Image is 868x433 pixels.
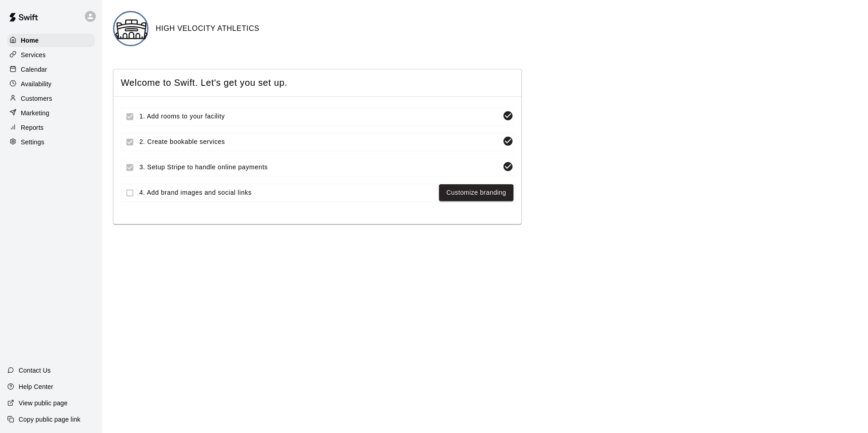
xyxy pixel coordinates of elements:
p: Reports [21,123,44,132]
a: Reports [7,121,95,134]
p: Customers [21,94,52,103]
img: HIGH VELOCITY ATHLETICS logo [114,12,148,46]
p: Services [21,50,46,59]
button: Customize branding [439,184,513,201]
p: Copy public page link [19,415,80,424]
p: Availability [21,79,52,89]
p: Settings [21,138,44,147]
a: Services [7,48,95,62]
span: Welcome to Swift. Let's get you set up. [121,77,514,89]
a: Customize branding [446,187,506,198]
p: Help Center [19,382,53,391]
a: Calendar [7,63,95,76]
p: Marketing [21,108,49,118]
span: 2. Create bookable services [139,137,499,147]
p: Calendar [21,65,47,74]
p: Home [21,36,39,45]
span: 1. Add rooms to your facility [139,112,499,121]
a: Marketing [7,106,95,120]
p: Contact Us [19,366,51,375]
a: Settings [7,135,95,149]
span: 4. Add brand images and social links [139,188,435,197]
p: View public page [19,399,68,408]
span: 3. Setup Stripe to handle online payments [139,162,499,172]
a: Availability [7,77,95,91]
a: Home [7,34,95,47]
h6: HIGH VELOCITY ATHLETICS [156,23,259,34]
a: Customers [7,92,95,105]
